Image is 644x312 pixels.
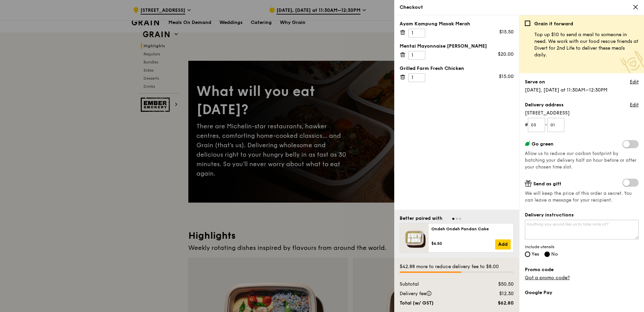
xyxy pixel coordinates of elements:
[532,141,554,147] span: Go green
[400,43,514,50] div: Mentai Mayonnaise [PERSON_NAME]
[400,21,514,27] div: Ayam Kampung Masak Merah
[551,251,558,257] span: No
[532,251,539,257] span: Yes
[525,266,639,273] label: Promo code
[544,252,550,257] input: No
[525,289,639,296] label: Google Pay
[400,65,514,72] div: Grilled Farm Fresh Chicken
[400,263,514,270] div: $42.88 more to reduce delivery fee to $8.00
[525,244,639,250] span: Include utensils
[534,31,639,58] p: Top up $10 to send a meal to someone in need. We work with our food rescue friends at Divert for ...
[525,212,639,218] label: Delivery instructions
[525,110,639,116] span: [STREET_ADDRESS]
[456,218,458,220] span: Go to slide 2
[396,290,477,297] div: Delivery fee
[533,181,561,187] span: Send as gift
[525,151,637,170] span: Allow us to reduce our carbon footprint by batching your delivery half an hour before or after yo...
[477,281,518,288] div: $50.50
[396,281,477,288] div: Subtotal
[400,4,639,11] div: Checkout
[534,21,573,27] b: Grain it forward
[525,102,564,108] label: Delivery address
[630,79,639,85] a: Edit
[452,218,454,220] span: Go to slide 1
[499,73,514,80] div: $15.00
[630,102,639,108] a: Edit
[499,29,514,35] div: $15.50
[459,218,461,220] span: Go to slide 3
[620,51,644,75] img: Meal donation
[495,239,511,250] a: Add
[525,252,530,257] input: Yes
[547,118,565,132] input: Unit
[525,87,608,93] span: [DATE], [DATE] at 11:30AM–12:30PM
[431,241,495,246] div: $6.50
[400,215,442,222] div: Better paired with
[396,300,477,307] div: Total (w/ GST)
[431,226,511,232] div: Ondeh Ondeh Pandan Cake
[525,275,570,281] a: Got a promo code?
[525,190,639,204] span: We will keep the price of this order a secret. You can leave a message for your recipient.
[525,79,545,85] label: Serve on
[525,118,639,132] form: # -
[528,118,545,132] input: Floor
[498,51,514,58] div: $20.00
[477,300,518,307] div: $62.80
[477,290,518,297] div: $12.30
